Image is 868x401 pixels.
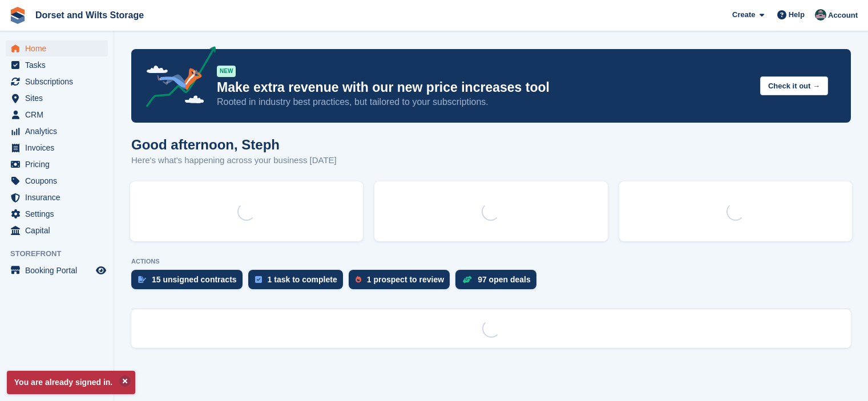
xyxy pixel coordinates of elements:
[6,140,108,156] a: menu
[248,270,349,295] a: 1 task to complete
[25,123,94,139] span: Analytics
[367,275,444,284] div: 1 prospect to review
[217,79,751,96] p: Make extra revenue with our new price increases tool
[478,275,531,284] div: 97 open deals
[6,57,108,73] a: menu
[6,74,108,90] a: menu
[6,123,108,139] a: menu
[6,206,108,222] a: menu
[789,9,805,21] span: Help
[25,40,94,56] span: Home
[25,90,94,106] span: Sites
[732,9,755,21] span: Create
[6,262,108,278] a: menu
[131,154,337,167] p: Here's what's happening across your business [DATE]
[6,40,108,56] a: menu
[6,222,108,238] a: menu
[25,189,94,205] span: Insurance
[131,270,248,295] a: 15 unsigned contracts
[25,107,94,123] span: CRM
[255,276,262,283] img: task-75834270c22a3079a89374b754ae025e5fb1db73e45f91037f5363f120a921f8.svg
[6,189,108,205] a: menu
[10,248,114,260] span: Storefront
[136,46,216,111] img: price-adjustments-announcement-icon-8257ccfd72463d97f412b2fc003d46551f7dbcb40ab6d574587a9cd5c0d94...
[152,275,237,284] div: 15 unsigned contracts
[25,57,94,73] span: Tasks
[25,173,94,189] span: Coupons
[9,7,26,24] img: stora-icon-8386f47178a22dfd0bd8f6a31ec36ba5ce8667c1dd55bd0f319d3a0aa187defe.svg
[349,270,455,295] a: 1 prospect to review
[815,9,826,21] img: Steph Chick
[6,107,108,123] a: menu
[94,264,108,277] a: Preview store
[25,156,94,172] span: Pricing
[356,276,361,283] img: prospect-51fa495bee0391a8d652442698ab0144808aea92771e9ea1ae160a38d050c398.svg
[25,74,94,90] span: Subscriptions
[217,96,751,108] p: Rooted in industry best practices, but tailored to your subscriptions.
[217,66,236,77] div: NEW
[268,275,337,284] div: 1 task to complete
[828,10,858,21] span: Account
[25,140,94,156] span: Invoices
[455,270,542,295] a: 97 open deals
[7,371,135,394] p: You are already signed in.
[25,206,94,222] span: Settings
[6,90,108,106] a: menu
[462,276,472,283] img: deal-1b604bf984904fb50ccaf53a9ad4b4a5d6e5aea283cecdc64d6e3604feb123c2.svg
[6,173,108,189] a: menu
[6,156,108,172] a: menu
[760,76,828,95] button: Check it out →
[131,258,851,265] p: ACTIONS
[25,262,94,278] span: Booking Portal
[25,222,94,238] span: Capital
[138,276,146,283] img: contract_signature_icon-13c848040528278c33f63329250d36e43548de30e8caae1d1a13099fd9432cc5.svg
[31,6,148,25] a: Dorset and Wilts Storage
[131,137,337,152] h1: Good afternoon, Steph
